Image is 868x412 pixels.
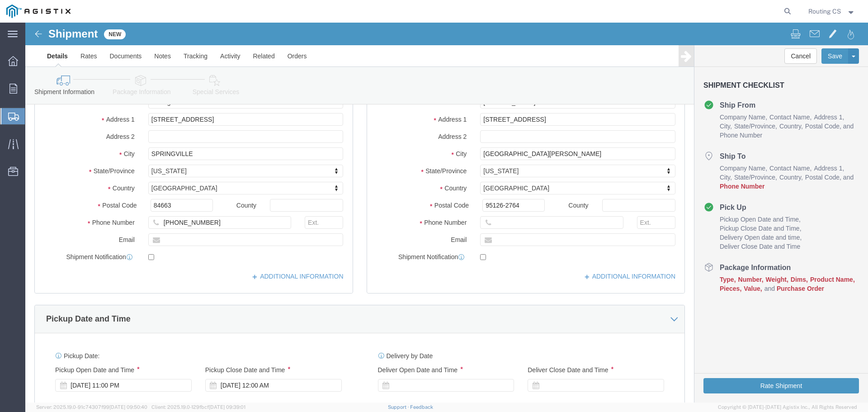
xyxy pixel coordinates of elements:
button: Routing CS [808,6,856,17]
span: Routing CS [808,6,841,16]
img: logo [6,5,71,18]
a: Feedback [410,404,433,410]
iframe: To enrich screen reader interactions, please activate Accessibility in Grammarly extension settings [25,23,868,403]
span: [DATE] 09:39:01 [209,404,245,410]
span: Copyright © [DATE]-[DATE] Agistix Inc., All Rights Reserved [718,403,857,411]
span: Client: 2025.19.0-129fbcf [151,404,245,410]
span: [DATE] 09:50:40 [109,404,147,410]
span: Server: 2025.19.0-91c74307f99 [36,404,147,410]
a: Support [388,404,410,410]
